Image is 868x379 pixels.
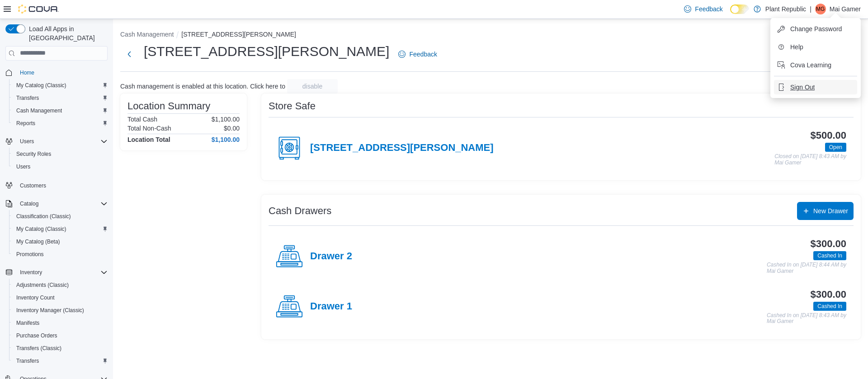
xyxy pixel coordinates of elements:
[13,356,42,366] a: Transfers
[20,69,34,76] span: Home
[16,198,42,209] button: Catalog
[13,249,47,260] a: Promotions
[2,197,111,210] button: Catalog
[16,179,108,191] span: Customers
[16,332,57,339] span: Purchase Orders
[13,93,108,103] span: Transfers
[2,178,111,192] button: Customers
[9,342,111,355] button: Transfers (Classic)
[767,262,846,274] p: Cashed In on [DATE] 8:44 AM by Mai Gamer
[816,4,825,14] span: MG
[13,280,72,290] a: Adjustments (Classic)
[120,45,138,63] button: Next
[16,225,66,233] span: My Catalog (Classic)
[9,148,111,160] button: Security Roles
[16,150,51,158] span: Security Roles
[144,42,389,61] h1: [STREET_ADDRESS][PERSON_NAME]
[13,161,108,172] span: Users
[16,307,84,314] span: Inventory Manager (Classic)
[765,4,806,14] p: Plant Republic
[695,5,722,14] span: Feedback
[774,80,857,94] button: Sign Out
[13,80,70,91] a: My Catalog (Classic)
[790,42,803,51] span: Help
[13,93,42,103] a: Transfers
[13,318,108,328] span: Manifests
[774,154,846,166] p: Closed on [DATE] 8:43 AM by Mai Gamer
[16,107,62,114] span: Cash Management
[13,280,108,290] span: Adjustments (Classic)
[269,101,316,112] h3: Store Safe
[13,305,108,316] span: Inventory Manager (Classic)
[13,318,43,328] a: Manifests
[212,136,240,143] h4: $1,100.00
[16,120,35,127] span: Reports
[395,45,440,63] a: Feedback
[16,136,108,147] span: Users
[13,249,108,260] span: Promotions
[790,83,815,92] span: Sign Out
[13,80,108,91] span: My Catalog (Classic)
[16,136,38,147] button: Users
[9,355,111,367] button: Transfers
[269,206,331,216] h3: Cash Drawers
[16,281,69,289] span: Adjustments (Classic)
[13,118,39,129] a: Reports
[16,198,108,209] span: Catalog
[13,305,88,316] a: Inventory Manager (Classic)
[9,210,111,223] button: Classification (Classic)
[13,236,64,247] a: My Catalog (Beta)
[16,67,108,78] span: Home
[811,239,846,249] h3: $300.00
[774,58,857,72] button: Cova Learning
[9,248,111,261] button: Promotions
[13,330,108,341] span: Purchase Orders
[310,301,352,313] h4: Drawer 1
[13,149,55,159] a: Security Roles
[409,50,437,59] span: Feedback
[9,79,111,92] button: My Catalog (Classic)
[790,61,831,70] span: Cova Learning
[774,40,857,54] button: Help
[9,223,111,235] button: My Catalog (Classic)
[13,149,108,159] span: Security Roles
[16,67,38,78] a: Home
[310,251,352,262] h4: Drawer 2
[127,116,157,123] h6: Total Cash
[20,200,38,207] span: Catalog
[813,206,848,215] span: New Drawer
[9,160,111,173] button: Users
[829,143,842,151] span: Open
[13,161,34,172] a: Users
[16,267,46,278] button: Inventory
[16,163,30,170] span: Users
[13,211,75,222] a: Classification (Classic)
[310,142,494,154] h4: [STREET_ADDRESS][PERSON_NAME]
[20,269,42,276] span: Inventory
[797,202,854,220] button: New Drawer
[2,135,111,148] button: Users
[13,224,70,234] a: My Catalog (Classic)
[730,5,749,14] input: Dark Mode
[20,182,46,189] span: Customers
[9,92,111,104] button: Transfers
[774,22,857,36] button: Change Password
[817,302,842,310] span: Cashed In
[9,235,111,248] button: My Catalog (Beta)
[13,105,66,116] a: Cash Management
[13,236,108,247] span: My Catalog (Beta)
[16,238,60,245] span: My Catalog (Beta)
[815,4,826,14] div: Mai Gamer
[181,31,296,38] button: [STREET_ADDRESS][PERSON_NAME]
[767,313,846,325] p: Cashed In on [DATE] 8:43 AM by Mai Gamer
[9,329,111,342] button: Purchase Orders
[13,356,108,366] span: Transfers
[13,118,108,129] span: Reports
[813,302,846,311] span: Cashed In
[16,319,39,327] span: Manifests
[2,266,111,279] button: Inventory
[790,24,842,33] span: Change Password
[817,252,842,260] span: Cashed In
[16,294,55,301] span: Inventory Count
